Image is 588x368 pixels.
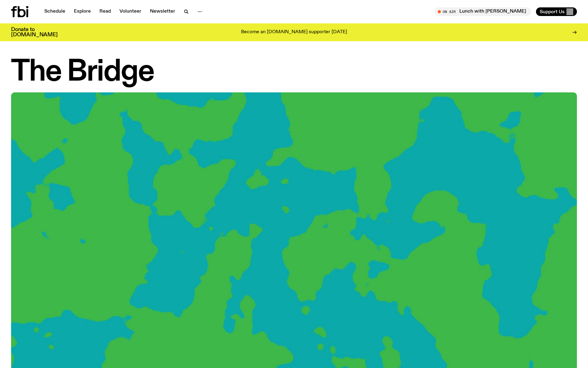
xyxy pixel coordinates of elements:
a: Explore [70,7,95,16]
a: Volunteer [116,7,145,16]
button: Support Us [536,7,577,16]
h3: Donate to [DOMAIN_NAME] [11,27,58,38]
span: Support Us [540,9,565,14]
a: Schedule [41,7,69,16]
a: Newsletter [146,7,179,16]
p: Become an [DOMAIN_NAME] supporter [DATE] [241,30,347,35]
button: On AirLunch with [PERSON_NAME] [435,7,531,16]
a: Read [96,7,115,16]
h1: The Bridge [11,58,577,86]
